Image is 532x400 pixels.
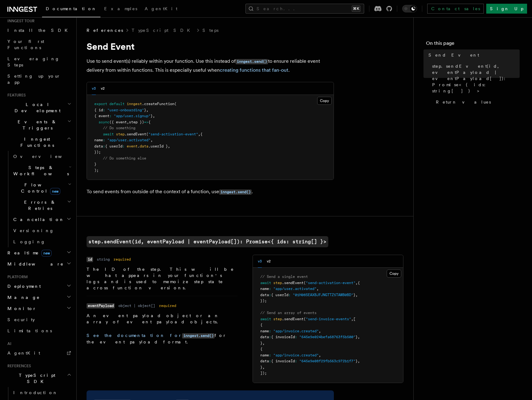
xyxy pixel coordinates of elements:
[94,114,109,118] span: { event
[358,281,360,285] span: {
[11,197,73,214] button: Errors & Retries
[100,2,141,17] a: Examples
[260,281,271,285] span: await
[151,138,153,142] span: ,
[94,162,96,166] span: }
[358,335,360,339] span: ,
[269,335,271,339] span: :
[273,329,319,333] span: "app/invoice.created"
[198,132,200,136] span: ,
[5,119,67,131] span: Events & Triggers
[7,28,71,33] span: Install the SDK
[99,120,109,124] span: async
[426,49,520,61] a: Send Event
[5,283,41,289] span: Deployment
[107,138,151,142] span: "app/user.activated"
[306,317,351,321] span: "send-invoice-events"
[13,154,77,159] span: Overview
[94,138,103,142] span: name
[245,4,364,14] button: Search...⌘K
[260,323,262,327] span: {
[295,359,297,363] span: :
[41,250,52,257] span: new
[271,359,295,363] span: { invoiceId
[5,19,35,23] span: Inngest tour
[103,132,114,136] span: await
[7,39,44,50] span: Your first Functions
[5,36,73,53] a: Your first Functions
[122,144,125,148] span: :
[355,359,358,363] span: }
[260,299,267,303] span: });
[5,93,26,98] span: Features
[260,347,262,351] span: {
[293,293,353,297] span: "01H08SEAXBJFJNGTTZ5TAWB0BD"
[151,114,153,118] span: }
[260,335,269,339] span: data
[5,303,73,314] button: Monitor
[87,266,238,291] p: The ID of the step. This will be what appears in your function's logs and is used to memoize step...
[145,6,177,11] span: AgentKit
[113,257,131,262] dd: required
[87,236,328,247] a: step.sendEvent(id, eventPayload | eventPayload[]): Promise<{ ids: string[] }>
[104,6,137,11] span: Examples
[273,353,319,357] span: "app/invoice.created"
[11,151,73,162] a: Overview
[260,329,269,333] span: name
[87,333,215,338] a: See the documentation forinngest.send()
[486,4,527,14] a: Sign Up
[304,317,306,321] span: (
[262,365,265,369] span: ,
[13,228,54,233] span: Versioning
[352,6,360,12] kbd: ⌘K
[107,108,144,112] span: "user-onboarding"
[118,303,155,308] dd: object | object[]
[5,247,73,258] button: Realtimenew
[260,365,262,369] span: }
[353,317,355,321] span: [
[127,144,138,148] span: event
[260,311,317,315] span: // Send an array of events
[87,57,334,74] p: Use to send event(s) reliably within your function. Use this instead of to ensure reliable event ...
[94,108,103,112] span: { id
[11,236,73,247] a: Logging
[387,270,401,278] button: Copy
[5,134,73,151] button: Inngest Functions
[202,27,219,33] a: Steps
[353,293,355,297] span: }
[5,250,52,256] span: Realtime
[430,61,520,96] a: step.sendEvent(id, eventPayload | eventPayload[]): Promise<{ ids: string[] }>
[273,317,282,321] span: step
[269,287,271,291] span: :
[87,303,115,309] code: eventPayload
[269,293,271,297] span: :
[7,351,40,355] span: AgentKit
[319,329,321,333] span: ,
[42,2,100,17] a: Documentation
[50,188,60,195] span: new
[299,335,355,339] span: "645e9e024befa68763f5b500"
[11,179,73,197] button: Flow Controlnew
[103,138,105,142] span: :
[87,313,238,325] p: An event payload object or an array of event payload objects.
[148,120,151,124] span: {
[129,120,144,124] span: step })
[103,126,135,130] span: // Do something
[87,27,123,33] span: References
[200,132,202,136] span: {
[5,372,67,385] span: TypeScript SDK
[168,144,170,148] span: ,
[5,70,73,88] a: Setting up your app
[258,255,262,268] button: v3
[5,101,67,114] span: Local Development
[87,41,334,52] h1: Send Event
[426,40,520,49] h4: On this page
[428,52,479,58] span: Send Event
[5,325,73,336] a: Limitations
[46,6,97,11] span: Documentation
[317,287,319,291] span: ,
[114,114,151,118] span: "app/user.signup"
[11,199,67,211] span: Errors & Retries
[142,102,174,106] span: .createFunction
